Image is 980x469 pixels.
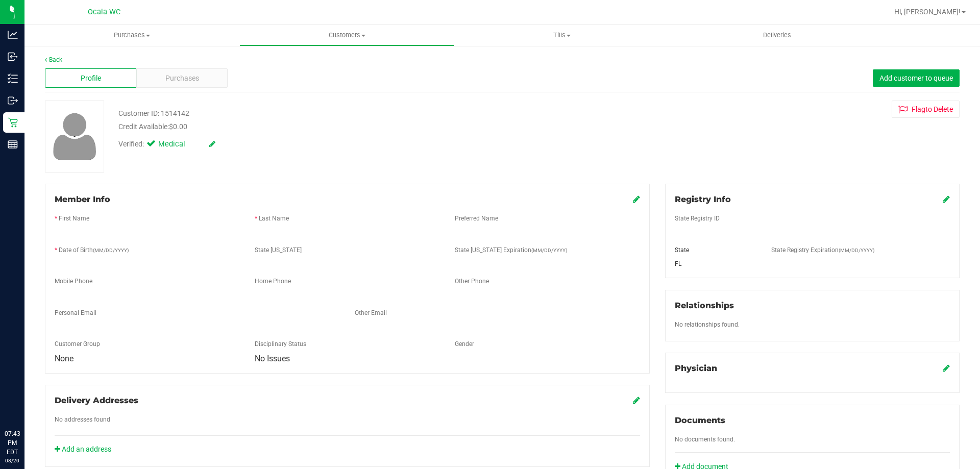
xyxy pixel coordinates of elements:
label: Gender [455,339,474,349]
span: Relationships [675,301,734,310]
label: Home Phone [255,277,291,286]
div: State [667,245,764,255]
span: Purchases [165,73,199,84]
a: Tills [454,24,669,46]
inline-svg: Inbound [8,52,18,62]
span: Add customer to queue [879,74,953,82]
label: First Name [59,214,89,223]
inline-svg: Analytics [8,30,18,40]
label: Other Phone [455,277,489,286]
p: 08/20 [5,457,20,464]
span: (MM/DD/YYYY) [839,248,874,253]
a: Deliveries [670,24,885,46]
span: Deliveries [749,31,805,40]
a: Back [45,56,62,63]
span: Profile [81,73,101,84]
label: Other Email [355,308,387,317]
button: Add customer to queue [873,69,960,87]
button: Flagto Delete [892,101,960,118]
label: Last Name [259,214,289,223]
label: State [US_STATE] Expiration [455,245,567,255]
span: (MM/DD/YYYY) [531,248,567,253]
label: Preferred Name [455,214,498,223]
span: Physician [675,363,717,373]
div: FL [667,259,764,268]
label: No relationships found. [675,320,740,329]
iframe: Resource center [10,387,41,418]
a: Add an address [55,445,111,453]
label: Personal Email [55,308,96,317]
a: Customers [239,24,454,46]
label: Disciplinary Status [255,339,306,349]
label: State Registry Expiration [771,245,874,255]
label: Customer Group [55,339,100,349]
span: Hi, [PERSON_NAME]! [894,8,961,16]
inline-svg: Retail [8,117,18,128]
inline-svg: Reports [8,139,18,150]
inline-svg: Inventory [8,73,18,84]
div: Verified: [118,139,215,150]
span: (MM/DD/YYYY) [93,248,129,253]
span: None [55,354,73,363]
div: Credit Available: [118,121,568,132]
span: $0.00 [169,122,187,131]
span: Member Info [55,194,110,204]
span: No Issues [255,354,290,363]
span: Customers [240,31,454,40]
label: Mobile Phone [55,277,92,286]
img: user-icon.png [48,110,102,163]
span: Documents [675,415,725,425]
inline-svg: Outbound [8,95,18,106]
label: No addresses found [55,415,110,424]
label: Date of Birth [59,245,129,255]
span: Purchases [24,31,239,40]
label: State Registry ID [675,214,720,223]
span: Tills [455,31,669,40]
a: Purchases [24,24,239,46]
label: State [US_STATE] [255,245,302,255]
p: 07:43 PM EDT [5,429,20,457]
span: Delivery Addresses [55,396,138,405]
span: Registry Info [675,194,731,204]
div: Customer ID: 1514142 [118,108,189,119]
span: Ocala WC [88,8,120,16]
span: No documents found. [675,436,735,443]
span: Medical [158,139,199,150]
